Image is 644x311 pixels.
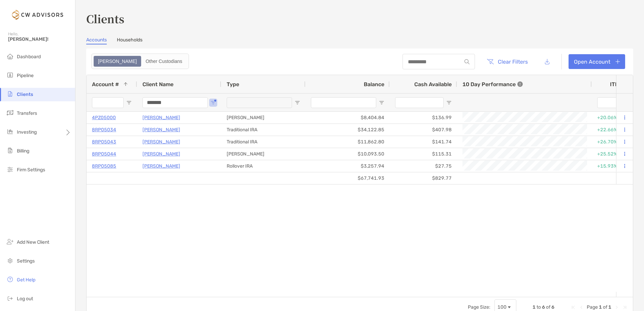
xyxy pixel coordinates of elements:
div: $407.98 [390,124,457,136]
a: [PERSON_NAME] [142,126,180,134]
img: clients icon [6,90,14,98]
img: get-help icon [6,275,14,283]
span: Pipeline [17,73,34,78]
a: [PERSON_NAME] [142,162,180,170]
a: Open Account [569,54,625,69]
span: Add New Client [17,239,49,245]
span: Account # [92,81,119,88]
div: Rollover IRA [221,160,305,172]
input: Account # Filter Input [92,97,124,108]
div: 10 Day Performance [462,75,523,93]
img: transfers icon [6,109,14,117]
div: +15.93% [597,161,627,172]
input: ITD Filter Input [597,97,619,108]
span: Billing [17,148,29,154]
div: $34,122.85 [305,124,390,136]
div: +26.70% [597,136,627,147]
span: 1 [533,304,536,310]
span: 1 [608,304,611,310]
span: Get Help [17,277,35,283]
span: to [537,304,541,310]
a: [PERSON_NAME] [142,138,180,146]
input: Client Name Filter Input [142,97,208,108]
div: +25.52% [597,148,627,160]
span: 6 [542,304,545,310]
div: Zoe [94,57,140,66]
div: $10,093.50 [305,148,390,160]
span: Investing [17,129,37,135]
div: $829.77 [390,172,457,184]
span: Balance [364,81,384,88]
div: +20.06% [597,112,627,123]
span: Page [587,304,598,310]
span: 1 [599,304,602,310]
div: $27.75 [390,160,457,172]
img: settings icon [6,256,14,265]
div: $3,257.94 [305,160,390,172]
span: of [546,304,550,310]
img: Zoe Logo [8,3,67,27]
span: [PERSON_NAME]! [8,36,71,42]
div: segmented control [91,54,189,69]
div: Page Size: [468,304,490,310]
div: $11,862.80 [305,136,390,148]
div: First Page [571,305,576,310]
span: Settings [17,258,35,264]
a: 8RP05085 [92,162,116,170]
button: Open Filter Menu [446,100,452,105]
span: 6 [551,304,554,310]
div: Next Page [614,305,619,310]
div: $141.74 [390,136,457,148]
img: logout icon [6,294,14,302]
a: 4PZ05000 [92,113,116,122]
span: Cash Available [414,81,452,88]
div: $136.99 [390,112,457,124]
img: dashboard icon [6,52,14,60]
a: 8RP05043 [92,138,116,146]
img: investing icon [6,128,14,136]
img: firm-settings icon [6,165,14,173]
div: Traditional IRA [221,124,305,136]
button: Open Filter Menu [379,100,384,105]
img: input icon [464,59,470,64]
img: pipeline icon [6,71,14,79]
div: Other Custodians [142,57,186,66]
a: Households [117,37,142,44]
span: Dashboard [17,54,41,60]
span: Firm Settings [17,167,45,173]
h3: Clients [86,11,633,26]
div: Previous Page [579,305,584,310]
button: Open Filter Menu [126,100,132,105]
span: Transfers [17,110,37,116]
a: 8RP05034 [92,126,116,134]
button: Open Filter Menu [211,100,216,105]
span: Type [227,81,239,88]
div: $115.31 [390,148,457,160]
span: Log out [17,296,33,302]
input: Cash Available Filter Input [395,97,444,108]
div: 100 [497,304,507,310]
a: [PERSON_NAME] [142,150,180,158]
input: Balance Filter Input [311,97,376,108]
a: 8RP05044 [92,150,116,158]
div: Traditional IRA [221,136,305,148]
button: Clear Filters [482,54,533,69]
a: [PERSON_NAME] [142,113,180,122]
div: [PERSON_NAME] [221,148,305,160]
span: of [603,304,607,310]
div: $8,404.84 [305,112,390,124]
div: +22.66% [597,124,627,135]
img: billing icon [6,146,14,154]
div: ITD [610,81,627,88]
div: $67,741.93 [305,172,390,184]
div: [PERSON_NAME] [221,112,305,124]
